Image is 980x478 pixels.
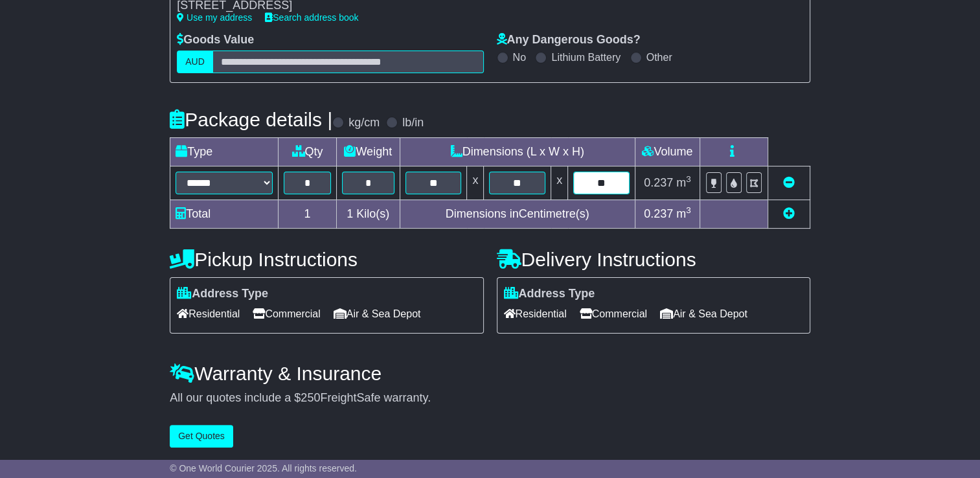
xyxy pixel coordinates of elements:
[170,199,279,228] td: Total
[177,12,252,23] a: Use my address
[497,249,810,270] h4: Delivery Instructions
[644,207,673,220] span: 0.237
[170,363,810,384] h4: Warranty & Insurance
[660,304,747,324] span: Air & Sea Depot
[400,199,635,228] td: Dimensions in Centimetre(s)
[783,207,795,220] a: Add new item
[336,199,400,228] td: Kilo(s)
[279,137,337,166] td: Qty
[253,304,320,324] span: Commercial
[497,33,641,47] label: Any Dangerous Goods?
[686,205,691,215] sup: 3
[177,51,213,73] label: AUD
[170,249,483,270] h4: Pickup Instructions
[644,176,673,189] span: 0.237
[177,33,254,47] label: Goods Value
[170,137,279,166] td: Type
[646,51,672,63] label: Other
[676,176,691,189] span: m
[504,304,567,324] span: Residential
[265,12,358,23] a: Search address book
[347,207,353,220] span: 1
[177,304,240,324] span: Residential
[170,109,332,130] h4: Package details |
[177,287,268,301] label: Address Type
[170,391,810,405] div: All our quotes include a $ FreightSafe warranty.
[348,116,380,130] label: kg/cm
[686,174,691,184] sup: 3
[551,166,568,199] td: x
[170,463,357,473] span: © One World Courier 2025. All rights reserved.
[783,176,795,189] a: Remove this item
[580,304,647,324] span: Commercial
[334,304,421,324] span: Air & Sea Depot
[676,207,691,220] span: m
[513,51,526,63] label: No
[279,199,337,228] td: 1
[170,425,233,448] button: Get Quotes
[467,166,484,199] td: x
[551,51,621,63] label: Lithium Battery
[402,116,424,130] label: lb/in
[400,137,635,166] td: Dimensions (L x W x H)
[635,137,700,166] td: Volume
[336,137,400,166] td: Weight
[504,287,595,301] label: Address Type
[301,391,320,404] span: 250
